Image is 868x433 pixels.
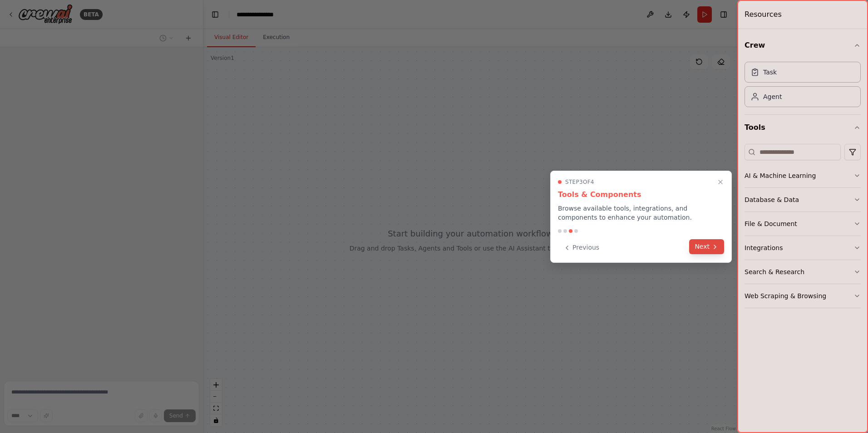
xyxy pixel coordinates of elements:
h3: Tools & Components [558,189,724,200]
button: Next [689,239,724,254]
button: Hide left sidebar [209,8,222,21]
span: Step 3 of 4 [565,178,594,186]
button: Previous [558,240,605,255]
p: Browse available tools, integrations, and components to enhance your automation. [558,204,724,222]
button: Close walkthrough [715,177,726,187]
